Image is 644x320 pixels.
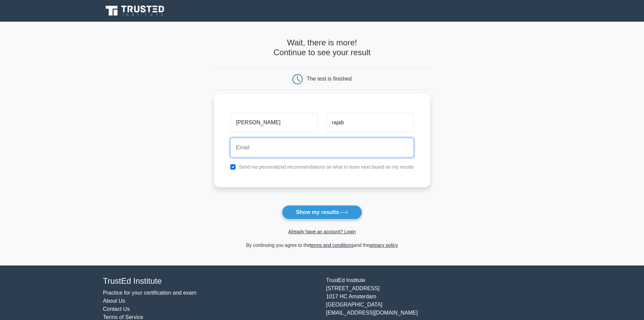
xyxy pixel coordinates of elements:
a: privacy policy [369,242,398,248]
input: Last name [326,113,414,132]
a: About Us [103,298,125,304]
a: Contact Us [103,306,130,312]
label: Send me personalized recommendations on what to learn next based on my results [239,164,414,170]
h4: TrustEd Institute [103,276,318,286]
div: By continuing you agree to the and the [210,241,434,249]
h4: Wait, there is more! Continue to see your result [214,38,430,58]
a: Terms of Service [103,314,143,320]
input: First name [230,113,318,132]
div: The test is finished [307,76,352,82]
a: Practice for your certification and exam [103,290,197,296]
input: Email [230,138,414,157]
a: Already have an account? Login [288,229,356,234]
a: terms and conditions [310,242,354,248]
button: Show my results [282,205,362,219]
